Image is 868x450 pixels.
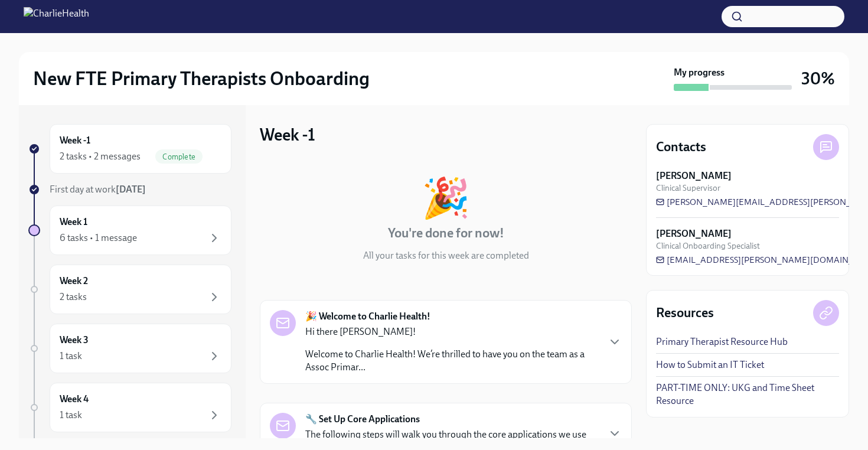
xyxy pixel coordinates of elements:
[28,324,231,373] a: Week 31 task
[422,178,470,217] div: 🎉
[656,182,720,194] span: Clinical Supervisor
[305,348,598,374] p: Welcome to Charlie Health! We’re thrilled to have you on the team as a Assoc Primar...
[60,393,89,406] h6: Week 4
[801,68,835,89] h3: 30%
[656,227,732,240] strong: [PERSON_NAME]
[28,265,231,314] a: Week 22 tasks
[155,152,203,161] span: Complete
[674,66,725,79] strong: My progress
[656,138,706,156] h4: Contacts
[656,169,732,182] strong: [PERSON_NAME]
[656,381,839,407] a: PART-TIME ONLY: UKG and Time Sheet Resource
[656,304,714,322] h4: Resources
[60,134,90,147] h6: Week -1
[28,383,231,432] a: Week 41 task
[60,291,87,304] div: 2 tasks
[33,67,370,90] h2: New FTE Primary Therapists Onboarding
[60,409,82,422] div: 1 task
[656,358,764,371] a: How to Submit an IT Ticket
[305,413,420,426] strong: 🔧 Set Up Core Applications
[24,7,89,26] img: CharlieHealth
[60,216,87,229] h6: Week 1
[305,310,430,323] strong: 🎉 Welcome to Charlie Health!
[60,275,88,288] h6: Week 2
[388,224,504,242] h4: You're done for now!
[28,183,231,196] a: First day at work[DATE]
[116,184,146,195] strong: [DATE]
[656,335,788,348] a: Primary Therapist Resource Hub
[60,350,82,363] div: 1 task
[28,124,231,174] a: Week -12 tasks • 2 messagesComplete
[28,206,231,255] a: Week 16 tasks • 1 message
[363,249,529,262] p: All your tasks for this week are completed
[260,124,315,145] h3: Week -1
[60,334,89,347] h6: Week 3
[656,240,760,252] span: Clinical Onboarding Specialist
[50,184,146,195] span: First day at work
[60,150,141,163] div: 2 tasks • 2 messages
[305,325,598,338] p: Hi there [PERSON_NAME]!
[60,231,137,244] div: 6 tasks • 1 message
